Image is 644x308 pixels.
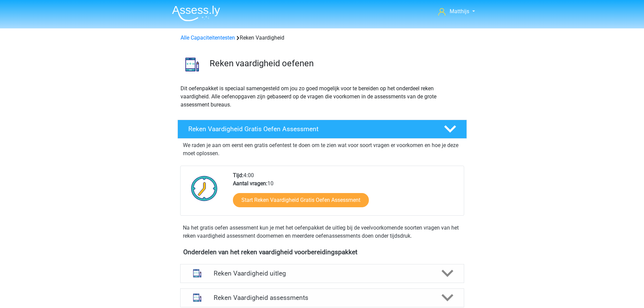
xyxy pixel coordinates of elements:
img: Assessly [172,5,220,21]
h4: Reken Vaardigheid uitleg [214,269,431,277]
p: We raden je aan om eerst een gratis oefentest te doen om te zien wat voor soort vragen er voorkom... [183,141,461,158]
a: uitleg Reken Vaardigheid uitleg [177,264,467,283]
div: Reken Vaardigheid [178,34,467,42]
a: Start Reken Vaardigheid Gratis Oefen Assessment [233,193,369,207]
b: Aantal vragen: [233,180,267,187]
div: 4:00 10 [228,171,463,215]
h4: Reken Vaardigheid assessments [214,294,431,302]
a: Matthijs [435,7,477,16]
img: reken vaardigheid assessments [189,289,206,306]
div: Na het gratis oefen assessment kun je met het oefenpakket de uitleg bij de veelvoorkomende soorte... [180,224,464,240]
span: Matthijs [450,8,469,15]
a: Alle Capaciteitentesten [181,34,235,41]
h4: Onderdelen van het reken vaardigheid voorbereidingspakket [183,248,461,256]
p: Dit oefenpakket is speciaal samengesteld om jou zo goed mogelijk voor te bereiden op het onderdee... [181,85,464,109]
img: Klok [187,171,221,205]
img: reken vaardigheid uitleg [189,265,206,282]
h3: Reken vaardigheid oefenen [210,58,461,69]
h4: Reken Vaardigheid Gratis Oefen Assessment [188,125,433,133]
a: Reken Vaardigheid Gratis Oefen Assessment [175,120,470,139]
img: reken vaardigheid [178,50,207,79]
b: Tijd: [233,172,243,179]
a: assessments Reken Vaardigheid assessments [177,288,467,307]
